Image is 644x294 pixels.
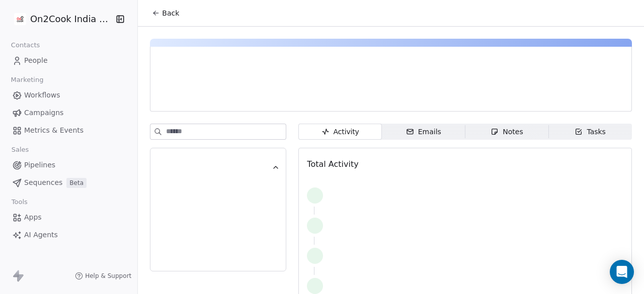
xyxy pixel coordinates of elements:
[575,127,606,137] div: Tasks
[146,4,185,22] button: Back
[24,212,42,223] span: Apps
[75,272,131,280] a: Help & Support
[30,13,113,26] span: On2Cook India Pvt. Ltd.
[24,90,60,101] span: Workflows
[491,127,523,137] div: Notes
[7,194,32,210] span: Tools
[7,72,48,87] span: Marketing
[85,272,131,280] span: Help & Support
[24,125,84,136] span: Metrics & Events
[24,55,48,66] span: People
[8,52,129,69] a: People
[8,87,129,104] a: Workflows
[406,127,441,137] div: Emails
[24,160,55,170] span: Pipelines
[610,260,634,284] div: Open Intercom Messenger
[24,108,63,118] span: Campaigns
[24,177,62,188] span: Sequences
[12,11,109,28] button: On2Cook India Pvt. Ltd.
[7,142,33,157] span: Sales
[8,105,129,121] a: Campaigns
[14,13,26,25] img: on2cook%20logo-04%20copy.jpg
[8,227,129,243] a: AI Agents
[8,122,129,139] a: Metrics & Events
[8,209,129,226] a: Apps
[162,8,179,18] span: Back
[66,178,87,188] span: Beta
[7,38,44,53] span: Contacts
[307,159,358,169] span: Total Activity
[24,230,58,240] span: AI Agents
[8,174,129,191] a: SequencesBeta
[8,157,129,173] a: Pipelines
